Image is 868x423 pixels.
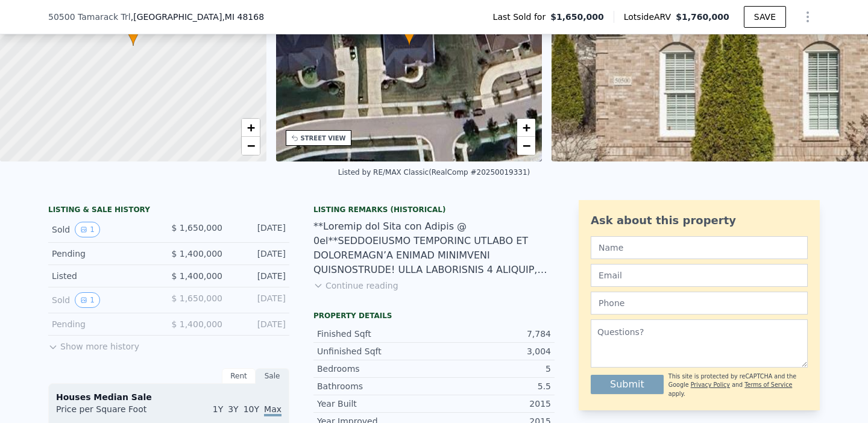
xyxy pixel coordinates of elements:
[213,404,223,414] span: 1Y
[434,345,551,357] div: 3,004
[75,292,100,308] button: View historical data
[317,345,434,357] div: Unfinished Sqft
[242,119,260,137] a: Zoom in
[48,205,289,217] div: LISTING & SALE HISTORY
[242,137,260,155] a: Zoom out
[232,292,286,308] div: [DATE]
[131,11,264,23] span: , [GEOGRAPHIC_DATA]
[313,219,555,277] div: **Loremip dol Sita con Adipis @ 0el**SEDDOEIUSMO TEMPORINC UTLABO ET DOLOREMAGN’A ENIMAD MINIMVEN...
[434,398,551,410] div: 2015
[232,222,286,237] div: [DATE]
[523,120,530,135] span: +
[48,336,139,352] button: Show more history
[52,248,159,260] div: Pending
[52,292,159,308] div: Sold
[301,134,346,143] div: STREET VIEW
[624,11,676,23] span: Lotside ARV
[232,248,286,260] div: [DATE]
[668,372,808,398] div: This site is protected by reCAPTCHA and the Google and apply.
[591,264,808,287] input: Email
[591,292,808,315] input: Phone
[171,223,222,233] span: $ 1,650,000
[403,25,415,46] div: •
[317,328,434,340] div: Finished Sqft
[434,363,551,375] div: 5
[171,319,222,329] span: $ 1,400,000
[171,293,222,303] span: $ 1,650,000
[691,381,730,388] a: Privacy Policy
[517,137,535,155] a: Zoom out
[228,404,238,414] span: 3Y
[517,119,535,137] a: Zoom in
[744,6,786,28] button: SAVE
[591,375,664,394] button: Submit
[232,270,286,282] div: [DATE]
[75,222,100,237] button: View historical data
[222,12,264,22] span: , MI 48168
[247,138,254,153] span: −
[434,380,551,392] div: 5.5
[313,280,398,292] button: Continue reading
[52,318,159,330] div: Pending
[171,271,222,281] span: $ 1,400,000
[52,270,159,282] div: Listed
[317,363,434,375] div: Bedrooms
[222,368,256,384] div: Rent
[244,404,259,414] span: 10Y
[796,5,820,29] button: Show Options
[52,222,159,237] div: Sold
[56,403,169,422] div: Price per Square Foot
[523,138,530,153] span: −
[676,12,729,22] span: $1,760,000
[264,404,281,416] span: Max
[171,249,222,258] span: $ 1,400,000
[48,11,131,23] span: 50500 Tamarack Trl
[591,236,808,259] input: Name
[232,318,286,330] div: [DATE]
[744,381,792,388] a: Terms of Service
[317,380,434,392] div: Bathrooms
[256,368,289,384] div: Sale
[434,328,551,340] div: 7,784
[247,120,254,135] span: +
[591,212,808,229] div: Ask about this property
[127,25,139,46] div: •
[493,11,551,23] span: Last Sold for
[338,168,530,177] div: Listed by RE/MAX Classic (RealComp #20250019331)
[313,205,555,215] div: Listing Remarks (Historical)
[313,311,555,321] div: Property details
[317,398,434,410] div: Year Built
[56,391,281,403] div: Houses Median Sale
[550,11,604,23] span: $1,650,000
